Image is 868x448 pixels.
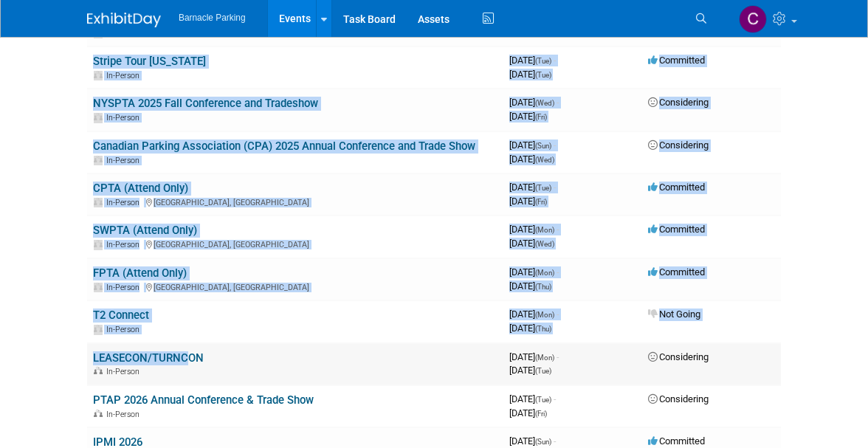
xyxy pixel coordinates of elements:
a: PTAP 2026 Annual Conference & Trade Show [93,393,314,407]
span: [DATE] [509,111,547,122]
span: - [554,393,556,404]
span: - [557,97,559,108]
span: In-Person [106,283,144,292]
span: (Wed) [535,99,554,107]
span: In-Person [106,410,144,419]
span: [DATE] [509,393,556,404]
span: (Fri) [535,198,547,206]
span: (Fri) [535,410,547,418]
span: - [557,351,559,362]
span: In-Person [106,156,144,165]
div: [GEOGRAPHIC_DATA], [GEOGRAPHIC_DATA] [93,238,497,249]
span: [DATE] [509,280,551,292]
span: [DATE] [509,323,551,334]
a: SWPTA (Attend Only) [93,224,197,237]
span: (Mon) [535,354,554,362]
img: In-Person Event [94,283,103,290]
img: In-Person Event [94,71,103,78]
span: Considering [648,351,709,362]
span: (Fri) [535,113,547,121]
span: (Mon) [535,269,554,277]
span: [DATE] [509,266,559,278]
img: In-Person Event [94,325,103,332]
span: [DATE] [509,97,559,108]
a: FPTA (Attend Only) [93,266,187,280]
span: (Thu) [535,283,551,291]
span: (Thu) [535,325,551,333]
span: - [557,266,559,278]
img: In-Person Event [94,410,103,417]
span: Committed [648,55,705,66]
img: In-Person Event [94,198,103,205]
span: Barnacle Parking [179,13,246,23]
span: - [557,224,559,235]
span: [DATE] [509,435,556,447]
span: (Tue) [535,71,551,79]
span: [DATE] [509,309,559,320]
span: (Tue) [535,184,551,192]
span: [DATE] [509,55,556,66]
span: [DATE] [509,182,556,193]
a: CPTA (Attend Only) [93,182,188,195]
a: Stripe Tour [US_STATE] [93,55,206,68]
span: [DATE] [509,351,559,362]
a: T2 Connect [93,309,149,322]
div: [GEOGRAPHIC_DATA], [GEOGRAPHIC_DATA] [93,280,497,292]
span: (Wed) [535,240,554,248]
span: [DATE] [509,407,547,418]
img: In-Person Event [94,367,103,374]
span: [DATE] [509,69,551,80]
span: In-Person [106,113,144,123]
span: (Tue) [535,396,551,404]
span: Considering [648,139,709,151]
span: (Sun) [535,438,551,446]
img: Cara Murray [739,5,767,33]
span: [DATE] [509,238,554,249]
span: (Wed) [535,156,554,164]
span: In-Person [106,71,144,80]
img: In-Person Event [94,113,103,120]
span: (Mon) [535,311,554,319]
img: In-Person Event [94,156,103,163]
span: Considering [648,393,709,404]
span: [DATE] [509,196,547,207]
span: (Sun) [535,142,551,150]
img: ExhibitDay [87,13,161,27]
span: (Mon) [535,226,554,234]
img: In-Person Event [94,240,103,247]
span: [DATE] [509,365,551,376]
span: - [554,182,556,193]
span: [DATE] [509,224,559,235]
span: [DATE] [509,139,556,151]
span: Committed [648,435,705,447]
span: In-Person [106,325,144,334]
span: - [554,435,556,447]
span: Committed [648,224,705,235]
span: [DATE] [509,154,554,165]
span: - [554,139,556,151]
a: LEASECON/TURNCON [93,351,204,365]
a: Canadian Parking Association (CPA) 2025 Annual Conference and Trade Show [93,139,475,153]
span: (Tue) [535,57,551,65]
span: Committed [648,266,705,278]
span: Committed [648,182,705,193]
span: Considering [648,97,709,108]
span: Not Going [648,309,700,320]
span: In-Person [106,367,144,376]
div: [GEOGRAPHIC_DATA], [GEOGRAPHIC_DATA] [93,196,497,207]
a: NYSPTA 2025 Fall Conference and Tradeshow [93,97,318,110]
span: In-Person [106,240,144,249]
span: (Tue) [535,367,551,375]
span: - [554,55,556,66]
span: In-Person [106,198,144,207]
span: - [557,309,559,320]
